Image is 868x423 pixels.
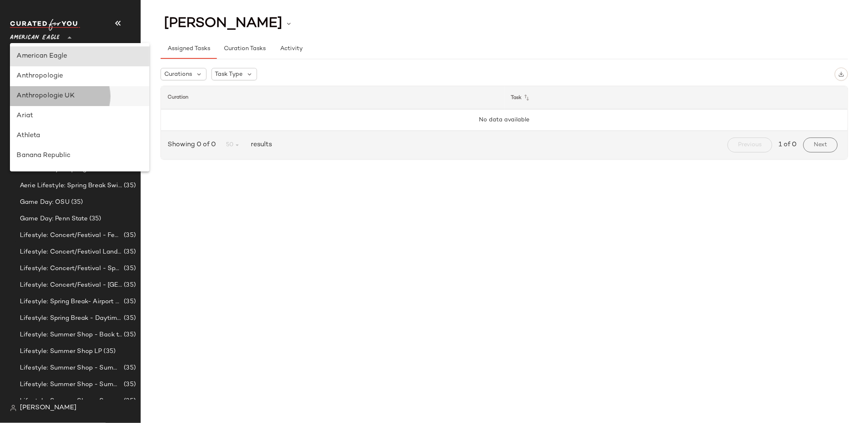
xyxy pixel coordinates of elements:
[20,181,122,191] span: Aerie Lifestyle: Spring Break Swimsuits Landing Page
[122,264,136,273] span: (35)
[505,86,848,109] th: Task
[20,380,122,389] span: Lifestyle: Summer Shop - Summer Internship
[17,91,142,101] div: Anthropologie UK
[20,403,77,413] span: [PERSON_NAME]
[17,71,142,81] div: Anthropologie
[224,46,266,52] span: Curation Tasks
[122,231,136,240] span: (35)
[122,280,136,290] span: (35)
[10,19,80,31] img: cfy_white_logo.C9jOOHJF.svg
[20,247,122,257] span: Lifestyle: Concert/Festival Landing Page
[20,214,88,224] span: Game Day: Penn State
[20,363,122,373] span: Lifestyle: Summer Shop - Summer Abroad
[779,140,797,150] span: 1 of 0
[803,138,838,152] button: Next
[20,280,122,290] span: Lifestyle: Concert/Festival - [GEOGRAPHIC_DATA]
[168,140,219,150] span: Showing 0 of 0
[122,396,136,406] span: (35)
[10,405,17,411] img: svg%3e
[839,71,844,77] img: svg%3e
[20,347,102,356] span: Lifestyle: Summer Shop LP
[20,314,122,323] span: Lifestyle: Spring Break - Daytime Casual
[122,297,136,307] span: (35)
[20,231,122,240] span: Lifestyle: Concert/Festival - Femme
[122,380,136,389] span: (35)
[164,16,282,31] span: [PERSON_NAME]
[122,247,136,257] span: (35)
[10,28,60,43] span: American Eagle
[17,151,142,161] div: Banana Republic
[17,171,142,181] div: Bloomingdales
[20,297,122,307] span: Lifestyle: Spring Break- Airport Style
[88,214,101,224] span: (35)
[167,46,210,52] span: Assigned Tasks
[164,70,192,79] span: Curations
[102,347,116,356] span: (35)
[10,43,149,172] div: undefined-list
[161,109,848,131] td: No data available
[20,330,122,340] span: Lifestyle: Summer Shop - Back to School Essentials
[122,314,136,323] span: (35)
[280,46,303,52] span: Activity
[70,198,83,207] span: (35)
[17,51,142,61] div: American Eagle
[215,70,243,79] span: Task Type
[122,363,136,373] span: (35)
[17,131,142,141] div: Athleta
[161,86,505,109] th: Curation
[814,142,827,148] span: Next
[122,181,136,191] span: (35)
[20,198,70,207] span: Game Day: OSU
[248,140,272,150] span: results
[17,111,142,121] div: Ariat
[20,396,122,406] span: Lifestyle: Summer Shop - Summer Study Sessions
[122,330,136,340] span: (35)
[20,264,122,273] span: Lifestyle: Concert/Festival - Sporty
